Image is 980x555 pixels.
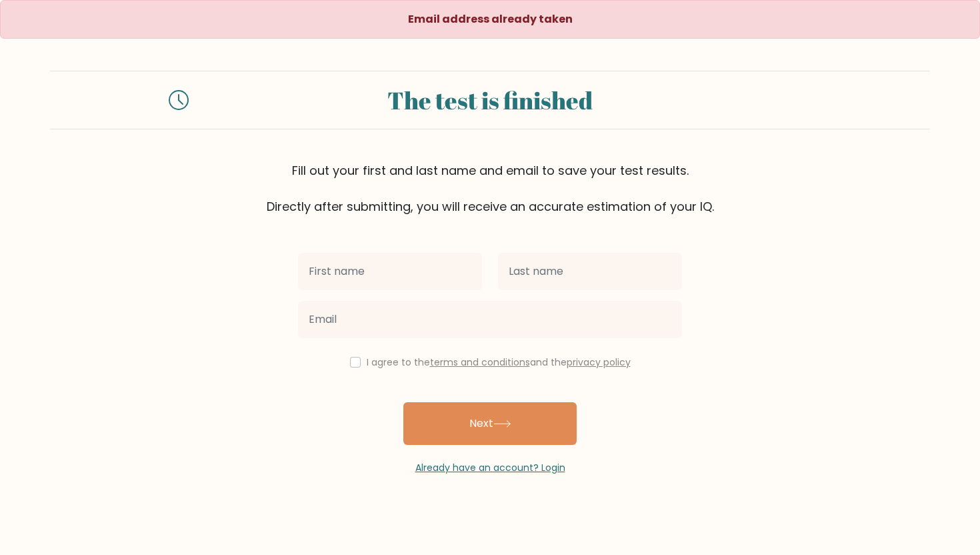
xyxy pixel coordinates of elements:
[298,301,682,338] input: Email
[415,461,565,474] a: Already have an account? Login
[50,161,930,215] div: Fill out your first and last name and email to save your test results. Directly after submitting,...
[498,253,682,290] input: Last name
[430,356,530,369] a: terms and conditions
[298,253,482,290] input: First name
[408,11,573,27] strong: Email address already taken
[367,356,631,369] label: I agree to the and the
[567,356,631,369] a: privacy policy
[403,402,577,445] button: Next
[205,82,775,118] div: The test is finished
